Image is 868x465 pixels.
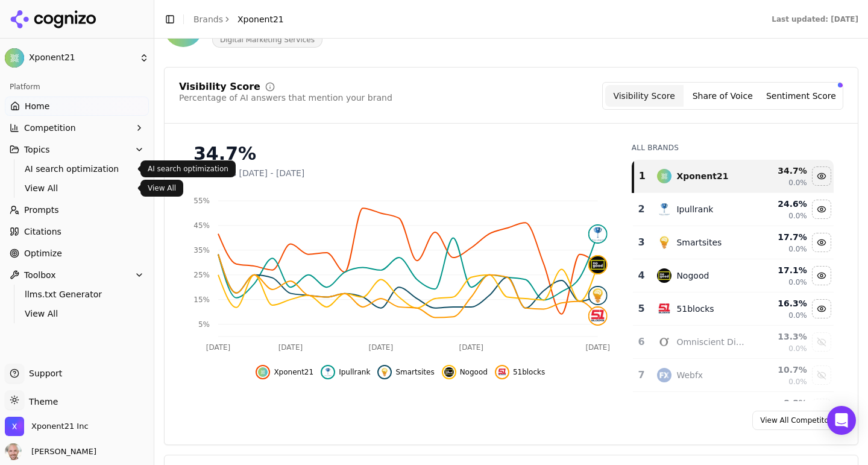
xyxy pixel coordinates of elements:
[657,235,671,250] img: smartsites
[657,368,671,382] img: webfx
[24,397,58,406] span: Theme
[5,77,149,96] div: Platform
[5,417,89,436] button: Open organization switcher
[5,443,22,460] img: Will Melton
[657,335,671,349] img: omniscient digital
[395,367,434,377] span: Smartsites
[20,180,134,197] a: View All
[24,269,56,281] span: Toolbox
[788,211,807,221] span: 0.0%
[25,182,130,194] span: View All
[590,256,606,273] img: nogood
[5,222,149,241] a: Citations
[258,367,268,377] img: xponent21
[148,164,228,174] p: AI search optimization
[369,343,394,352] tspan: [DATE]
[812,200,831,219] button: Hide ipullrank data
[5,244,149,263] a: Optimize
[459,343,484,352] tspan: [DATE]
[321,365,370,379] button: Hide ipullrank data
[5,265,149,285] button: Toolbox
[638,368,646,382] div: 7
[5,48,24,68] img: Xponent21
[31,421,89,432] span: Xponent21 Inc
[25,288,130,300] span: llms.txt Generator
[193,13,284,25] nav: breadcrumb
[633,226,834,259] tr: 3smartsitesSmartsites17.7%0.0%Hide smartsites data
[633,259,834,293] tr: 4nogoodNogood17.1%0.0%Hide nogood data
[20,286,134,303] a: llms.txt Generator
[633,193,834,226] tr: 2ipullrankIpullrank24.6%0.0%Hide ipullrank data
[193,271,210,279] tspan: 25%
[812,332,831,352] button: Show omniscient digital data
[756,397,807,409] div: 8.8 %
[676,170,728,182] div: Xponent21
[633,160,834,193] tr: 1xponent21Xponent2134.7%0.0%Hide xponent21 data
[198,320,210,329] tspan: 5%
[323,367,333,377] img: ipullrank
[676,303,714,315] div: 51blocks
[788,344,807,353] span: 0.0%
[5,96,149,116] a: Home
[20,305,134,322] a: View All
[590,226,606,242] img: ipullrank
[442,365,488,379] button: Hide nogood data
[24,226,61,238] span: Citations
[5,417,24,436] img: Xponent21 Inc
[24,144,50,156] span: Topics
[638,302,646,316] div: 5
[193,143,608,165] div: 34.7%
[788,377,807,387] span: 0.0%
[444,367,454,377] img: nogood
[148,183,176,193] p: View All
[676,336,746,348] div: Omniscient Digital
[5,443,96,460] button: Open user button
[20,160,134,177] a: AI search optimization
[762,85,840,107] button: Sentiment Score
[256,365,313,379] button: Hide xponent21 data
[25,100,49,112] span: Home
[5,118,149,138] button: Competition
[756,198,807,210] div: 24.6 %
[25,308,130,320] span: View All
[237,13,284,25] span: Xponent21
[27,446,96,457] span: [PERSON_NAME]
[788,244,807,254] span: 0.0%
[24,122,76,134] span: Competition
[788,311,807,320] span: 0.0%
[812,166,831,186] button: Hide xponent21 data
[497,367,507,377] img: 51blocks
[5,140,149,159] button: Topics
[633,326,834,359] tr: 6omniscient digitalOmniscient Digital13.3%0.0%Show omniscient digital data
[460,367,488,377] span: Nogood
[193,246,210,255] tspan: 35%
[633,392,834,425] tr: 8.8%Show seer interactive data
[25,163,130,175] span: AI search optimization
[756,331,807,343] div: 13.3 %
[657,268,671,283] img: nogood
[657,302,671,316] img: 51blocks
[193,296,210,304] tspan: 15%
[756,165,807,177] div: 34.7 %
[676,270,709,282] div: Nogood
[24,367,62,379] span: Support
[772,14,858,24] div: Last updated: [DATE]
[193,197,210,205] tspan: 55%
[179,92,392,104] div: Percentage of AI answers that mention your brand
[193,221,210,230] tspan: 45%
[752,411,843,430] a: View All Competitors
[5,200,149,220] a: Prompts
[657,202,671,217] img: ipullrank
[788,178,807,188] span: 0.0%
[684,85,762,107] button: Share of Voice
[633,359,834,392] tr: 7webfxWebfx10.7%0.0%Show webfx data
[339,367,370,377] span: Ipullrank
[513,367,545,377] span: 51blocks
[590,287,606,304] img: smartsites
[812,365,831,385] button: Show webfx data
[676,203,713,215] div: Ipullrank
[274,367,313,377] span: Xponent21
[212,32,322,48] span: Digital Marketing Services
[638,335,646,349] div: 6
[605,85,684,107] button: Visibility Score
